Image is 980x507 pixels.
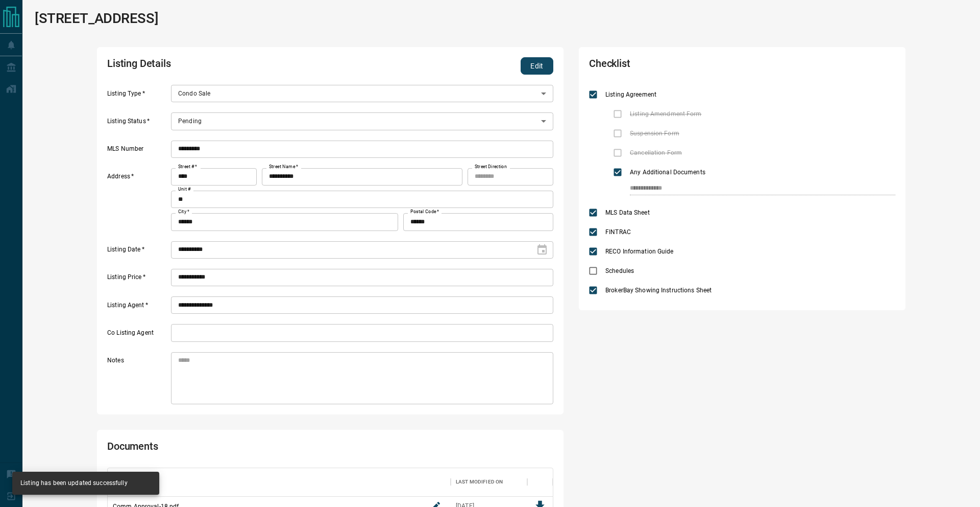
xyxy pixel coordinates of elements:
[107,89,168,103] label: Listing Type
[589,57,773,75] h2: Checklist
[627,129,682,138] span: Suspension Form
[456,468,503,496] div: Last Modified On
[269,164,298,170] label: Street Name
[108,468,451,496] div: Filename
[630,182,874,195] input: checklist input
[603,90,659,99] span: Listing Agreement
[107,329,168,342] label: Co Listing Agent
[107,117,168,130] label: Listing Status
[178,164,197,170] label: Street #
[603,227,633,237] span: FINTRAC
[107,245,168,259] label: Listing Date
[171,112,553,130] div: Pending
[627,109,704,119] span: Listing Amendment Form
[107,301,168,314] label: Listing Agent
[603,266,636,275] span: Schedules
[107,172,168,231] label: Address
[107,145,168,158] label: MLS Number
[627,168,708,177] span: Any Additional Documents
[35,10,158,27] h1: [STREET_ADDRESS]
[107,57,375,75] h2: Listing Details
[603,286,714,295] span: BrokerBay Showing Instructions Sheet
[107,356,168,404] label: Notes
[113,468,138,496] div: Filename
[107,273,168,286] label: Listing Price
[178,209,189,215] label: City
[603,247,676,256] span: RECO Information Guide
[627,148,684,157] span: Cancellation Form
[107,440,375,457] h2: Documents
[521,57,553,75] button: Edit
[20,475,128,492] div: Listing has been updated successfully
[410,209,439,215] label: Postal Code
[603,208,652,217] span: MLS Data Sheet
[178,186,191,193] label: Unit #
[171,85,553,102] div: Condo Sale
[475,164,507,170] label: Street Direction
[451,468,527,496] div: Last Modified On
